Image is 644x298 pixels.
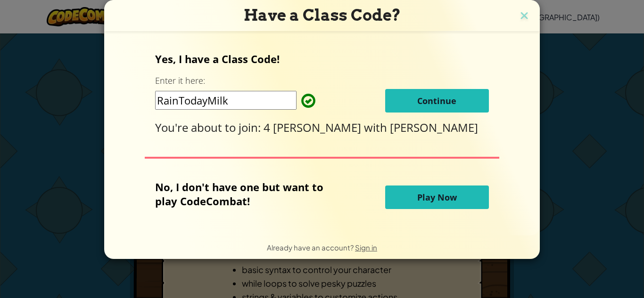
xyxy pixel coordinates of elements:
span: You're about to join: [155,120,264,135]
a: Sign in [355,243,377,252]
p: Yes, I have a Class Code! [155,52,488,66]
button: Play Now [385,185,489,209]
button: Continue [385,89,489,113]
span: [PERSON_NAME] [390,120,478,135]
p: No, I don't have one but want to play CodeCombat! [155,180,338,208]
span: Play Now [417,192,457,203]
img: close icon [518,9,530,24]
label: Enter it here: [155,75,205,87]
span: Continue [417,95,456,106]
span: with [364,120,390,135]
span: 4 [PERSON_NAME] [264,120,364,135]
span: Have a Class Code? [244,6,401,24]
span: Already have an account? [267,243,355,252]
